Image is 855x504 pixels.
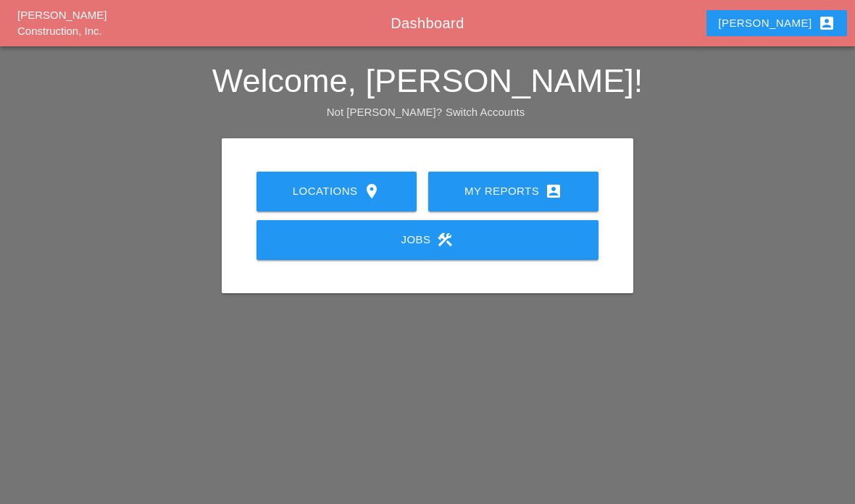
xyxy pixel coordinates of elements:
i: account_box [545,182,562,200]
i: account_box [818,14,835,32]
div: Jobs [280,231,575,248]
div: My Reports [451,182,575,200]
a: Locations [256,172,417,211]
i: construction [436,231,454,248]
span: Dashboard [391,15,464,31]
div: [PERSON_NAME] [718,14,835,32]
button: [PERSON_NAME] [706,10,846,36]
a: [PERSON_NAME] Construction, Inc. [17,9,107,38]
i: location_on [363,182,380,200]
div: Locations [280,182,393,200]
a: My Reports [428,172,598,211]
a: Jobs [256,220,598,260]
span: Not [PERSON_NAME]? [327,106,442,118]
a: Switch Accounts [446,106,525,118]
